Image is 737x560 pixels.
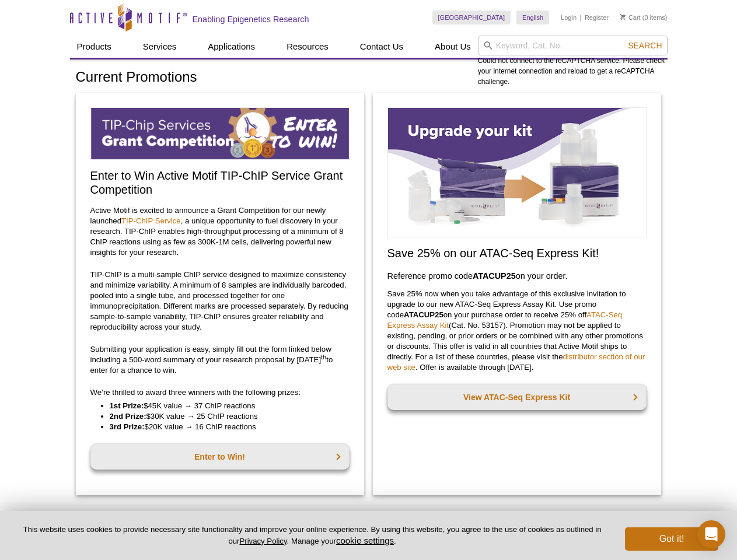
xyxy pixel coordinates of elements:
[428,36,478,58] a: About Us
[387,269,647,283] h3: Reference promo code on your order.
[90,169,350,197] h2: Enter to Win Active Motif TIP-ChIP Service Grant Competition
[387,384,647,410] a: View ATAC-Seq Express Kit
[90,444,350,470] a: Enter to Win!
[387,107,647,237] img: Save on ATAC-Seq Express Assay Kit
[110,401,144,410] strong: 1st Prize:
[193,14,309,24] h2: Enabling Epigenetics Research
[620,10,668,24] li: (0 items)
[628,41,662,50] span: Search
[110,401,338,411] li: $45K value → 37 ChIP reactions
[473,271,516,281] strong: ATACUP25
[478,36,668,87] div: Could not connect to the reCAPTCHA service. Please check your internet connection and reload to g...
[201,36,262,58] a: Applications
[90,269,350,332] p: TIP-ChIP is a multi-sample ChIP service designed to maximize consistency and minimize variability...
[404,310,443,319] strong: ATACUP25
[90,107,350,160] img: TIP-ChIP Service Grant Competition
[387,289,647,373] p: Save 25% now when you take advantage of this exclusive invitation to upgrade to our new ATAC-Seq ...
[697,520,725,548] div: Open Intercom Messenger
[353,36,410,58] a: Contact Us
[76,69,662,86] h1: Current Promotions
[620,13,641,22] a: Cart
[110,422,145,431] strong: 3rd Prize:
[110,412,146,421] strong: 2nd Prize:
[432,10,511,24] a: [GEOGRAPHIC_DATA]
[121,216,181,225] a: TIP-ChIP Service
[478,36,668,55] input: Keyword, Cat. No.
[336,535,394,545] button: cookie settings
[585,13,609,22] a: Register
[580,10,582,24] li: |
[19,524,606,547] p: This website uses cookies to provide necessary site functionality and improve your online experie...
[321,353,326,360] sup: th
[620,14,626,20] img: Your Cart
[561,13,577,22] a: Login
[239,537,287,545] a: Privacy Policy
[90,344,350,376] p: Submitting your application is easy, simply fill out the form linked below including a 500-word s...
[624,40,665,51] button: Search
[110,411,338,422] li: $30K value → 25 ChIP reactions
[90,387,350,398] p: We’re thrilled to award three winners with the following prizes:
[387,246,647,260] h2: Save 25% on our ATAC-Seq Express Kit!
[136,36,184,58] a: Services
[90,205,350,258] p: Active Motif is excited to announce a Grant Competition for our newly launched , a unique opportu...
[110,422,338,432] li: $20K value → 16 ChIP reactions
[280,36,336,58] a: Resources
[70,36,118,58] a: Products
[516,10,549,24] a: English
[625,527,718,551] button: Got it!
